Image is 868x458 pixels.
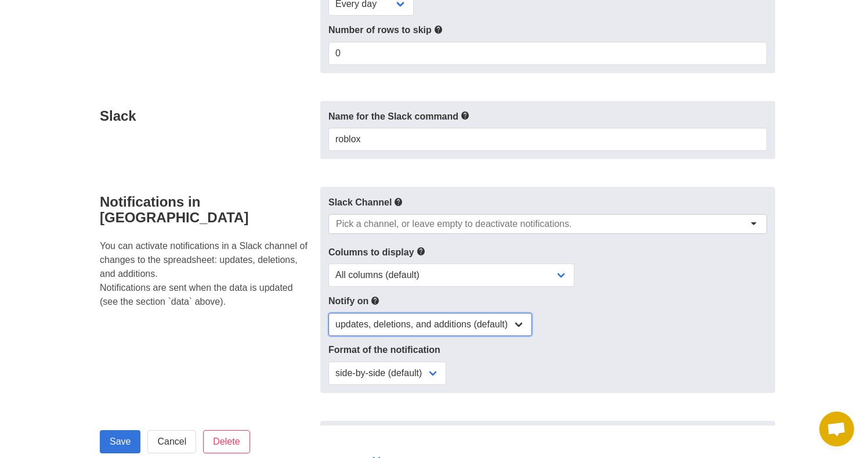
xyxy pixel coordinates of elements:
label: Format of the notification [328,343,767,357]
p: You can activate notifications in a Slack channel of changes to the spreadsheet: updates, deletio... [100,239,313,309]
h4: Slack [100,108,313,124]
h4: Notifications in [GEOGRAPHIC_DATA] [100,194,313,225]
input: Text input [328,128,767,151]
input: Save [100,430,140,453]
div: Open chat [819,412,854,446]
label: Number of rows to skip [328,23,767,37]
a: Cancel [147,430,196,453]
label: Name for the Slack command [328,109,767,124]
input: Delete [203,430,249,453]
label: Notify on [328,294,767,308]
input: Pick a channel, or leave empty to deactivate notifications. [336,218,580,230]
label: Slack Channel [328,195,767,210]
label: Columns to display [328,245,767,259]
